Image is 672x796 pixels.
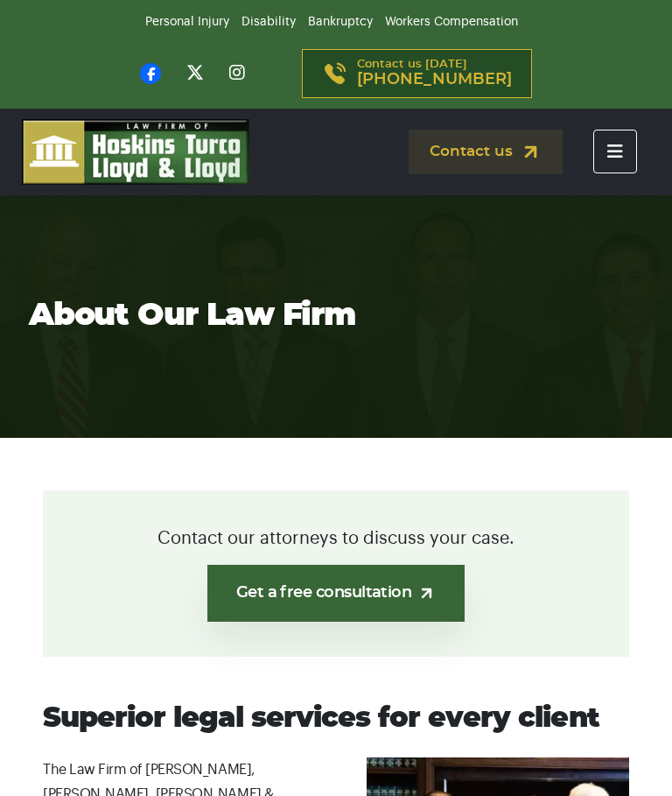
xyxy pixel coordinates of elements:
a: Get a free consultation [207,565,465,622]
a: Contact us [409,130,563,174]
button: Toggle navigation [593,130,637,173]
a: Workers Compensation [385,16,518,28]
a: Bankruptcy [308,16,373,28]
div: Contact our attorneys to discuss your case. [43,490,629,657]
span: [PHONE_NUMBER] [357,71,512,88]
img: arrow-up-right-light.svg [417,584,436,602]
img: logo [22,119,249,185]
p: Contact us [DATE] [357,59,512,88]
a: Contact us [DATE][PHONE_NUMBER] [302,49,532,98]
h1: About our law firm [29,297,644,334]
a: Disability [241,16,296,28]
a: Personal Injury [145,16,229,28]
h2: Superior legal services for every client [43,701,629,736]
